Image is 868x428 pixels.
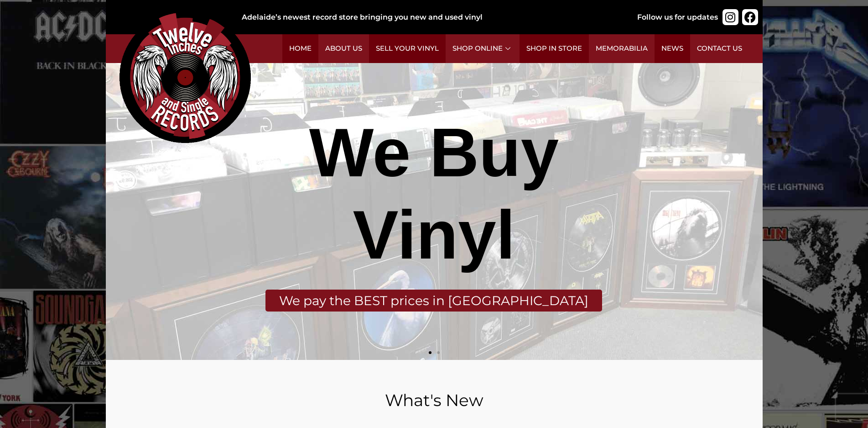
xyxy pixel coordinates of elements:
[637,12,718,23] div: Follow us for updates
[429,351,431,354] span: Go to slide 1
[106,63,763,360] div: Slides
[106,63,763,360] div: 1 / 2
[265,290,602,312] div: We pay the BEST prices in [GEOGRAPHIC_DATA]
[242,12,608,23] div: Adelaide’s newest record store bringing you new and used vinyl
[690,34,749,63] a: Contact Us
[589,34,655,63] a: Memorabilia
[232,111,635,276] div: We Buy Vinyl
[446,34,520,63] a: Shop Online
[282,34,318,63] a: Home
[520,34,589,63] a: Shop in Store
[369,34,446,63] a: Sell Your Vinyl
[655,34,690,63] a: News
[437,351,440,354] span: Go to slide 2
[129,392,740,408] h2: What's New
[318,34,369,63] a: About Us
[106,63,763,360] a: We Buy VinylWe pay the BEST prices in [GEOGRAPHIC_DATA]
